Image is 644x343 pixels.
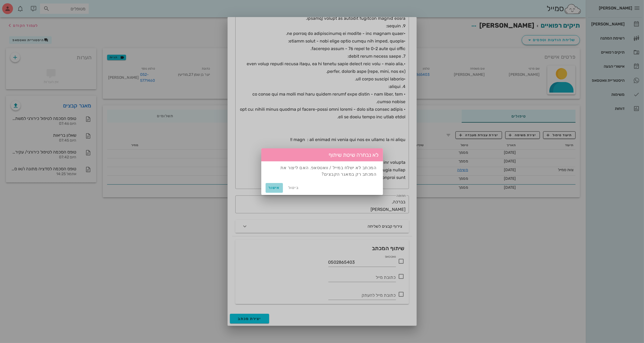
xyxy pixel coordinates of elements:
button: אישור [266,183,283,193]
span: אישור [268,185,281,190]
div: לא נבחרה שיטת שיתוף [329,151,379,159]
button: ביטול [285,183,302,193]
div: המכתב לא ישלח במייל / וואטסאפ. האם ליצור את המכתב רק במאגר הקבצים? [261,161,383,181]
span: ביטול [287,185,300,190]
